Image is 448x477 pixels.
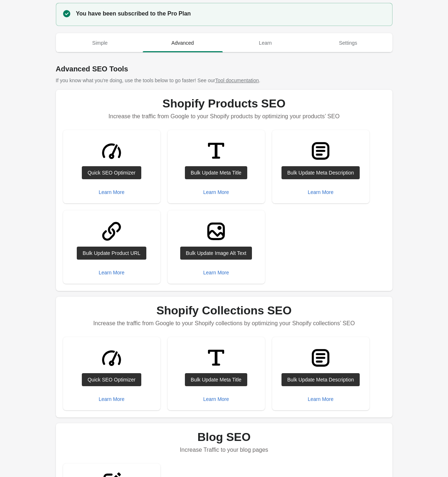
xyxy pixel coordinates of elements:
div: Learn More [308,189,334,195]
p: Increase the traffic from Google to your Shopify products by optimizing your products’ SEO [63,110,385,123]
button: Advanced [141,34,224,52]
a: Bulk Update Product URL [77,247,146,260]
span: Advanced [143,36,223,49]
button: Learn More [96,186,128,199]
div: Learn More [99,189,125,195]
div: Learn More [203,270,229,275]
a: Tool documentation [215,78,259,83]
h1: Shopify Collections SEO [63,304,385,317]
button: Learn More [200,266,232,279]
button: Learn More [305,393,337,406]
div: Learn More [308,396,334,402]
div: Learn More [99,270,125,275]
img: TextBlockMajor-3e13e55549f1fe4aa18089e576148c69364b706dfb80755316d4ac7f5c51f4c3.svg [307,137,334,164]
img: ImageMajor-6988ddd70c612d22410311fee7e48670de77a211e78d8e12813237d56ef19ad4.svg [203,218,230,245]
a: Bulk Update Meta Description [281,166,360,179]
button: Learn [224,34,307,52]
a: Quick SEO Optimizer [82,373,141,386]
span: Learn [226,36,306,49]
p: Increase Traffic to your blog pages [63,443,385,456]
a: Bulk Update Image Alt Text [180,247,252,260]
img: GaugeMajor-1ebe3a4f609d70bf2a71c020f60f15956db1f48d7107b7946fc90d31709db45e.svg [98,344,125,371]
div: Bulk Update Image Alt Text [186,250,247,256]
h1: Blog SEO [63,430,385,443]
img: TitleMinor-8a5de7e115299b8c2b1df9b13fb5e6d228e26d13b090cf20654de1eaf9bee786.svg [203,137,230,164]
div: Bulk Update Meta Title [191,377,241,383]
div: Bulk Update Meta Title [191,170,241,176]
div: Bulk Update Meta Description [287,170,354,176]
span: Simple [60,36,140,49]
p: If you know what you're doing, use the tools below to go faster! See our . [56,77,392,84]
div: Learn More [203,396,229,402]
img: LinkMinor-ab1ad89fd1997c3bec88bdaa9090a6519f48abaf731dc9ef56a2f2c6a9edd30f.svg [98,218,125,245]
button: Simple [59,34,142,52]
span: Settings [308,36,388,49]
button: Learn More [96,266,128,279]
div: Bulk Update Product URL [83,250,140,256]
p: You have been subscribed to the Pro Plan [76,9,385,18]
div: Quick SEO Optimizer [88,377,136,383]
img: TitleMinor-8a5de7e115299b8c2b1df9b13fb5e6d228e26d13b090cf20654de1eaf9bee786.svg [203,344,230,371]
a: Bulk Update Meta Title [185,373,247,386]
a: Bulk Update Meta Description [281,373,360,386]
h1: Shopify Products SEO [63,97,385,110]
div: Bulk Update Meta Description [287,377,354,383]
h1: Advanced SEO Tools [56,64,392,74]
button: Learn More [200,186,232,199]
p: Increase the traffic from Google to your Shopify collections by optimizing your Shopify collectio... [63,317,385,330]
button: Learn More [96,393,128,406]
div: Learn More [99,396,125,402]
div: Quick SEO Optimizer [88,170,136,176]
a: Bulk Update Meta Title [185,166,247,179]
img: TextBlockMajor-3e13e55549f1fe4aa18089e576148c69364b706dfb80755316d4ac7f5c51f4c3.svg [307,344,334,371]
img: GaugeMajor-1ebe3a4f609d70bf2a71c020f60f15956db1f48d7107b7946fc90d31709db45e.svg [98,137,125,164]
button: Learn More [200,393,232,406]
button: Settings [307,34,390,52]
div: Learn More [203,189,229,195]
button: Learn More [305,186,337,199]
a: Quick SEO Optimizer [82,166,141,179]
